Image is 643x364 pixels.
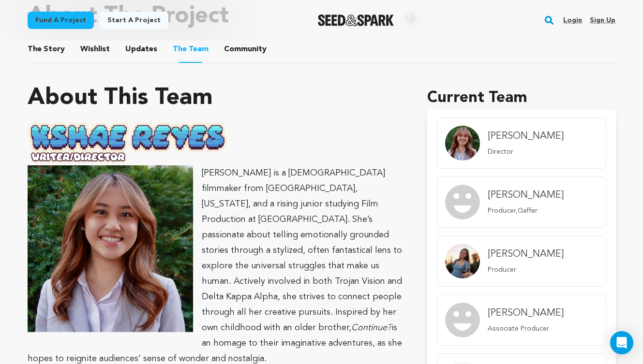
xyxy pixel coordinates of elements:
[488,265,564,275] p: Producer
[28,87,213,110] h1: About This Team
[445,185,480,219] img: Team Image
[437,294,606,346] a: member.name Profile
[488,306,564,320] h4: [PERSON_NAME]
[445,303,480,337] img: Team Image
[224,44,267,55] span: Community
[610,331,633,354] div: Open Intercom Messenger
[125,44,157,55] span: Updates
[590,13,615,28] a: Sign up
[28,323,403,363] span: is an homage to their imaginative adventures, as she hopes to reignite audiences’ sense of wonder...
[28,165,194,333] img: 1755824400-Continue%20Headers%20(27).png
[28,12,94,29] a: Fund a project
[173,44,187,55] span: The
[202,169,402,332] span: [PERSON_NAME] is a [DEMOGRAPHIC_DATA] filmmaker from [GEOGRAPHIC_DATA], [US_STATE], and a rising ...
[445,126,480,160] img: Team Image
[80,44,110,55] span: Wishlist
[351,323,391,332] em: Continue?
[488,324,564,334] p: Associate Producer
[173,44,209,55] span: Team
[318,15,394,26] img: Seed&Spark Logo Dark Mode
[427,87,615,110] h1: Current Team
[100,12,168,29] a: Start a project
[28,44,42,55] span: The
[488,147,564,157] p: Director
[28,121,227,165] img: 1755823882-Continue%20Headers%20(16).png
[318,15,394,26] a: Seed&Spark Homepage
[488,248,564,261] h4: [PERSON_NAME]
[437,176,606,228] a: member.name Profile
[563,13,582,28] a: Login
[488,206,564,216] p: Producer,Gaffer
[488,189,564,202] h4: [PERSON_NAME]
[445,244,480,278] img: Team Image
[28,44,65,55] span: Story
[488,130,564,143] h4: [PERSON_NAME]
[437,235,606,287] a: member.name Profile
[437,117,606,169] a: member.name Profile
